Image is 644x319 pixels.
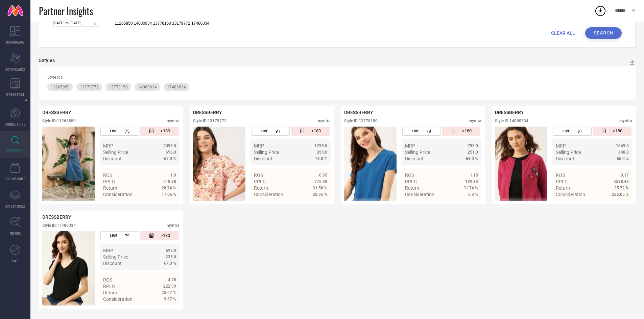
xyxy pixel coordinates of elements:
span: Discount [103,261,122,266]
span: Selling Price [405,150,430,155]
div: Number of days the style has been live on the platform [553,127,591,136]
img: Style preview image [344,127,397,201]
span: LIVE [261,129,268,133]
span: Consideration [405,192,434,197]
span: 0.17 [621,173,629,178]
span: MRP [254,143,264,149]
div: Number of days since the style was first listed on the platform [442,127,480,136]
span: 25.07 % [162,290,176,295]
span: 13778150 [109,85,128,89]
span: 192.93 [465,179,478,184]
span: Partner Insights [39,4,93,18]
span: ROS [556,172,565,178]
span: 67.0 % [164,156,176,161]
span: 699.0 [166,248,176,253]
span: 78 [426,129,431,134]
div: Style ID: 13179772 [193,118,226,123]
span: 14080934 [138,85,157,89]
a: Details [154,309,176,314]
div: myntra [619,118,632,123]
span: 648.0 [618,150,629,155]
div: myntra [167,118,180,123]
span: 17486034 [167,85,186,89]
span: LIVE [110,129,117,133]
img: Style preview image [495,127,547,201]
span: LIVE [110,234,117,238]
span: Consideration [556,192,585,197]
div: Number of days the style has been live on the platform [402,127,440,136]
span: 28.74 % [162,186,176,190]
div: Number of days the style has been live on the platform [100,127,139,136]
div: Number of days the style has been live on the platform [100,231,139,240]
span: ROS [103,172,112,178]
span: 6.3 % [468,192,478,197]
span: WORKSPACE [6,92,25,97]
span: MRP [103,248,113,253]
span: 31.58 % [313,186,327,190]
span: 354.0 [317,150,327,155]
span: 1849.0 [616,143,629,148]
div: Style ID: 17486034 [42,223,76,228]
span: DRESSBERRY [42,110,71,115]
span: MRP [103,143,113,149]
div: Click to view image [344,127,397,201]
span: 91 [276,129,280,134]
a: Details [305,204,327,209]
div: Number of days since the style was first listed on the platform [593,127,631,136]
div: Click to view image [495,127,547,201]
span: Selling Price [103,254,128,260]
span: Consideration [103,192,133,197]
span: 75 [125,129,129,134]
span: 79 [125,233,129,238]
span: CDC INSIGHTS [5,176,26,181]
div: Open download list [594,5,606,17]
span: 1.15 [470,173,478,178]
span: FWD [12,258,19,263]
div: Click to view image [42,231,95,305]
span: 4.78 [168,277,176,282]
span: 1.0 [170,173,176,178]
span: DASHBOARD [6,39,24,45]
img: Style preview image [42,231,95,305]
span: 73.0 % [315,156,327,161]
span: Return [405,185,419,191]
div: Style ID: 11265850 [42,118,76,123]
span: Details [614,204,629,209]
span: SUGGESTIONS [5,122,26,127]
span: TRENDS [9,231,21,236]
span: Selling Price [254,150,279,155]
span: Details [463,204,478,209]
span: 4598.48 [614,179,629,184]
span: 11265850 [51,85,70,89]
span: 518.38 [163,179,176,184]
span: Discount [103,156,122,161]
span: 81 [577,129,582,134]
div: 5 Styles [39,58,55,63]
span: >180 [462,128,472,134]
div: Style ID: 13778150 [344,118,378,123]
span: INSPIRATION [6,148,25,153]
div: Style ID: 14080934 [495,118,528,123]
span: 251.0 [468,150,478,155]
span: RPLC [556,179,568,184]
a: Details [456,204,478,209]
input: Enter comma separated style ids e.g. 12345, 67890 [115,20,213,27]
span: Consideration [254,192,283,197]
div: Number of days since the style was first listed on the platform [291,127,330,136]
span: Details [161,309,176,314]
span: Selling Price [556,150,581,155]
span: DRESSBERRY [495,110,524,115]
span: 0.65 [319,173,327,178]
button: Search [585,27,622,39]
span: 32.65 % [313,192,327,197]
span: LIVE [563,129,570,133]
div: myntra [167,223,180,228]
span: Return [103,290,117,295]
span: Discount [405,156,424,161]
span: 67.0 % [164,261,176,266]
span: 225.05 % [612,192,629,197]
a: Details [154,204,176,209]
span: SCORECARDS [5,67,25,72]
span: 799.0 [468,143,478,148]
span: Return [103,185,117,191]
